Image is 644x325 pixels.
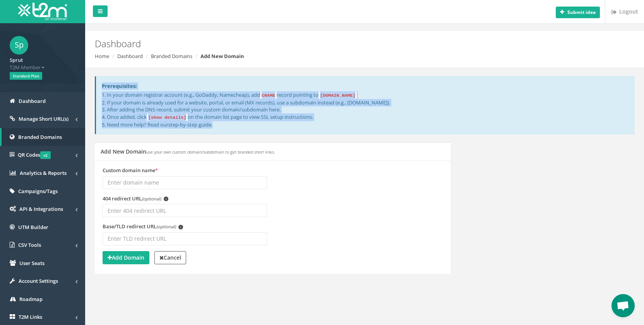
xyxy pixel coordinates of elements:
[10,55,75,71] a: Sprut T2M Member
[103,167,158,174] label: Custom domain name
[19,296,43,303] span: Roadmap
[154,251,186,264] a: Cancel
[10,64,75,71] span: T2M Member
[556,7,600,18] button: Submit idea
[19,313,42,320] span: T2M Links
[19,277,58,284] span: Account Settings
[168,121,211,128] a: step-by-step guide
[260,92,277,99] code: CNAME
[142,196,161,202] em: (optional)
[611,294,635,317] div: Open chat
[20,169,67,176] span: Analytics & Reports
[18,224,48,231] span: UTM Builder
[10,56,23,63] strong: Sprut
[159,254,181,261] strong: Cancel
[95,53,109,60] a: Home
[146,149,275,155] small: use your own custom domain/subdomain to get branded short links.
[151,53,192,60] a: Branded Domains
[200,53,244,60] strong: Add New Domain
[567,9,596,15] b: Submit idea
[18,133,62,140] span: Branded Domains
[117,53,143,60] a: Dashboard
[164,197,168,201] span: i
[178,225,183,229] span: i
[147,114,188,121] code: [show details]
[19,115,69,122] span: Manage Short URL(s)
[103,195,168,202] label: 404 redirect URL
[101,149,275,154] h5: Add New Domain
[10,72,42,80] span: Standard Plan
[19,260,45,267] span: User Seats
[319,92,357,99] code: [DOMAIN_NAME]
[19,97,46,104] span: Dashboard
[103,204,267,217] input: Enter 404 redirect URL
[102,91,628,128] p: 1. In your domain registrar account (e.g., GoDaddy, Namecheap), add record pointing to 2. If your...
[102,82,137,89] strong: Prerequisites:
[18,151,51,158] span: QR Codes
[18,188,58,195] span: Campaigns/Tags
[19,205,63,212] span: API & Integrations
[95,39,543,49] h2: Dashboard
[40,151,51,159] span: v2
[108,254,144,261] strong: Add Domain
[18,241,41,248] span: CSV Tools
[156,224,176,229] em: (optional)
[103,223,183,230] label: Base/TLD redirect URL
[18,3,67,20] img: T2M
[103,176,267,189] input: Enter domain name
[103,251,149,264] button: Add Domain
[103,232,267,245] input: Enter TLD redirect URL
[10,36,28,55] span: Sp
